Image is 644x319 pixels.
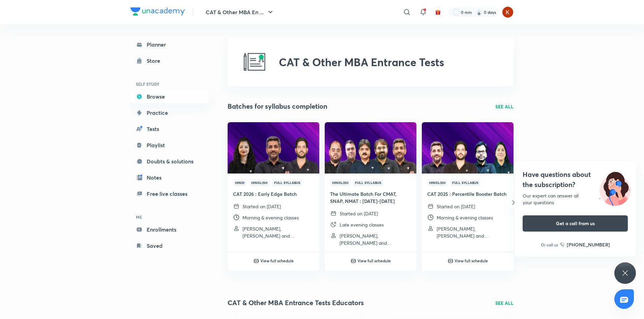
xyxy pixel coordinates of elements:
[130,7,185,17] a: Company Logo
[567,241,610,248] h6: [PHONE_NUMBER]
[427,179,447,186] span: Hinglish
[593,169,636,206] img: ttu_illustration_new.svg
[340,221,384,228] p: Late evening classes
[495,103,514,110] a: SEE ALL
[455,258,488,264] h6: View full schedule
[260,258,294,264] h6: View full schedule
[130,78,209,90] h6: SELF STUDY
[560,241,610,248] a: [PHONE_NUMBER]
[279,56,444,69] h2: CAT & Other MBA Entrance Tests
[437,225,508,239] p: Amiya Kumar, Deepika Awasthi and Ravi Kumar
[130,211,209,223] h6: ME
[340,210,378,217] p: Started on [DATE]
[353,179,383,186] span: Full Syllabus
[242,203,281,210] p: Started on [DATE]
[357,258,391,264] h6: View full schedule
[476,9,482,16] img: streak
[325,122,416,252] a: ThumbnailHinglishFull SyllabusThe Ultimate Batch For CMAT, SNAP, NMAT : [DATE]-[DATE]Started on [...
[228,101,327,111] h2: Batches for syllabus completion
[433,7,443,18] button: avatar
[254,258,259,264] img: play
[130,187,209,201] a: Free live classes
[130,138,209,152] a: Playlist
[227,122,320,174] img: Thumbnail
[450,179,480,186] span: Full Syllabus
[541,242,558,248] p: Or call us
[324,122,417,174] img: Thumbnail
[233,179,246,186] span: Hindi
[228,298,364,308] h3: CAT & Other MBA Entrance Tests Educators
[502,6,514,18] img: Advait Nutan
[147,57,164,65] div: Store
[202,5,279,19] button: CAT & Other MBA En ...
[130,90,209,103] a: Browse
[272,179,302,186] span: Full Syllabus
[523,192,628,206] div: Our expert can answer all your questions
[437,214,493,221] p: Morning & evening classes
[242,225,314,239] p: Ravi Kumar, Saral Nashier and Alpa Sharma
[523,215,628,232] button: Get a call from us
[130,106,209,119] a: Practice
[130,171,209,184] a: Notes
[130,155,209,168] a: Doubts & solutions
[228,122,319,245] a: ThumbnailHindiHinglishFull SyllabusCAT 2026 : Early Edge BatchStarted on [DATE]Morning & evening ...
[233,190,314,197] h4: CAT 2026 : Early Edge Batch
[244,51,265,73] img: CAT & Other MBA Entrance Tests
[249,179,269,186] span: Hinglish
[448,258,453,264] img: play
[330,179,350,186] span: Hinglish
[130,223,209,236] a: Enrollments
[427,190,508,197] h4: CAT 2025 : Percentile Booster Batch
[435,9,441,15] img: avatar
[523,169,628,190] h4: Have questions about the subscription?
[422,122,514,245] a: ThumbnailHinglishFull SyllabusCAT 2025 : Percentile Booster BatchStarted on [DATE]Morning & eveni...
[130,54,209,68] a: Store
[351,258,356,264] img: play
[495,299,514,307] a: SEE ALL
[130,122,209,136] a: Tests
[130,38,209,51] a: Planner
[437,203,475,210] p: Started on [DATE]
[242,214,299,221] p: Morning & evening classes
[130,7,185,16] img: Company Logo
[330,190,411,205] h4: The Ultimate Batch For CMAT, SNAP, NMAT : [DATE]-[DATE]
[340,232,411,246] p: Lokesh Agarwal, Ronakkumar Shah and Amit Deepak Rohra
[130,239,209,252] a: Saved
[421,122,514,174] img: Thumbnail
